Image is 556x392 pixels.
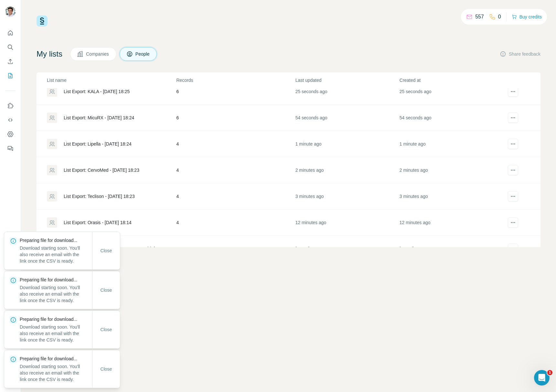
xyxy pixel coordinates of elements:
[176,183,295,210] td: 4
[101,247,112,254] span: Close
[498,13,501,21] p: 0
[176,77,294,83] p: Records
[96,324,117,335] button: Close
[5,27,16,39] button: Quick start
[5,143,16,154] button: Feedback
[508,165,518,175] button: actions
[295,105,399,131] td: 54 seconds ago
[86,51,110,57] span: Companies
[176,236,295,262] td: 148
[399,131,503,157] td: 1 minute ago
[475,13,484,21] p: 557
[20,284,92,304] p: Download starting soon. You'll also receive an email with the link once the CSV is ready.
[20,324,92,343] p: Download starting soon. You'll also receive an email with the link once the CSV is ready.
[176,105,295,131] td: 6
[20,355,92,362] p: Preparing file for download...
[64,193,135,200] div: List Export: Teclison - [DATE] 18:23
[5,70,16,82] button: My lists
[47,77,176,83] p: List name
[295,210,399,236] td: 12 minutes ago
[64,114,134,121] div: List Export: MicuRX - [DATE] 18:24
[295,79,399,105] td: 25 seconds ago
[5,114,16,126] button: Use Surfe API
[64,88,130,95] div: List Export: KALA - [DATE] 18:25
[508,113,518,123] button: actions
[101,326,112,333] span: Close
[500,51,540,57] button: Share feedback
[5,41,16,53] button: Search
[295,131,399,157] td: 1 minute ago
[96,363,117,375] button: Close
[176,79,295,105] td: 6
[20,245,92,264] p: Download starting soon. You'll also receive an email with the link once the CSV is ready.
[508,191,518,201] button: actions
[176,157,295,183] td: 4
[295,183,399,210] td: 3 minutes ago
[20,277,92,283] p: Preparing file for download...
[400,77,503,83] p: Created at
[5,128,16,140] button: Dashboard
[20,363,92,383] p: Download starting soon. You'll also receive an email with the link once the CSV is ready.
[64,219,132,226] div: List Export: Orasis - [DATE] 18:14
[20,237,92,244] p: Preparing file for download...
[547,370,552,375] span: 1
[295,236,399,262] td: [DATE]
[508,139,518,149] button: actions
[176,210,295,236] td: 4
[5,100,16,112] button: Use Surfe on LinkedIn
[295,157,399,183] td: 2 minutes ago
[37,49,62,59] h4: My lists
[399,105,503,131] td: 54 seconds ago
[399,79,503,105] td: 25 seconds ago
[5,6,16,17] img: Avatar
[399,236,503,262] td: [DATE]
[64,141,132,147] div: List Export: Lipella - [DATE] 18:24
[96,245,117,256] button: Close
[399,210,503,236] td: 12 minutes ago
[101,366,112,372] span: Close
[20,316,92,322] p: Preparing file for download...
[295,77,399,83] p: Last updated
[101,287,112,293] span: Close
[399,157,503,183] td: 2 minutes ago
[512,12,542,21] button: Buy credits
[5,56,16,67] button: Enrich CSV
[96,284,117,296] button: Close
[534,370,550,386] iframe: Intercom live chat
[176,131,295,157] td: 4
[399,183,503,210] td: 3 minutes ago
[37,16,48,27] img: Surfe Logo
[135,51,150,57] span: People
[508,217,518,228] button: actions
[64,167,139,173] div: List Export: CervoMed - [DATE] 18:23
[508,244,518,254] button: actions
[508,86,518,97] button: actions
